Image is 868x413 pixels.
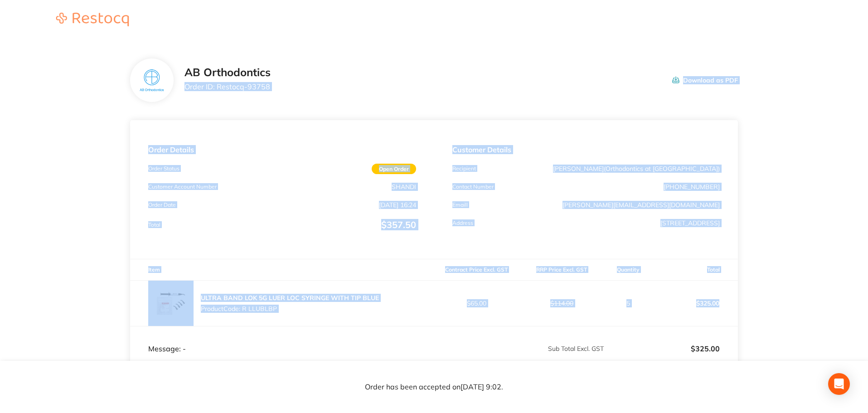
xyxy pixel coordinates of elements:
[148,202,176,208] p: Order Date
[184,83,271,91] p: Order ID: Restocq- 93758
[148,222,160,228] p: Total
[148,146,416,154] p: Order Details
[130,259,434,281] th: Item
[137,66,167,95] img: c2xjeWNkeQ
[563,201,720,209] a: [PERSON_NAME][EMAIL_ADDRESS][DOMAIN_NAME]
[47,13,138,28] a: Restocq logo
[653,292,737,314] p: $325.00
[148,165,179,172] p: Order Status
[148,281,194,326] img: c2JtemRiOA
[519,259,604,281] th: RRP Price Excl. GST
[452,184,494,190] p: Contact Number
[47,13,138,26] img: Restocq logo
[452,146,720,154] p: Customer Details
[381,219,416,230] span: $357.50
[653,259,738,281] th: Total
[365,383,503,391] p: Order has been accepted on [DATE] 9:02 .
[605,300,652,307] p: 5
[828,373,850,395] div: Open Intercom Messenger
[130,326,434,353] td: Message: -
[372,164,416,174] span: Open Order
[604,165,720,173] span: ( Orthodontics at [GEOGRAPHIC_DATA] )
[201,305,379,312] p: Product Code: R LLUBLBP
[148,184,217,190] p: Customer Account Number
[452,202,468,208] p: Emaill
[519,300,604,307] p: $114.00
[605,345,720,353] p: $325.00
[452,220,473,226] p: Address
[434,259,519,281] th: Contract Price Excl. GST
[184,66,271,79] h2: AB Orthodontics
[660,219,720,227] p: [STREET_ADDRESS]
[604,259,653,281] th: Quantity
[605,360,720,369] p: $32.50
[379,201,416,209] p: [DATE] 16:24
[553,165,720,172] p: [PERSON_NAME]
[664,183,720,190] p: [PHONE_NUMBER]
[435,345,604,352] p: Sub Total Excl. GST
[201,294,379,302] a: ULTRA BAND LOK 5G LUER LOC SYRINGE WITH TIP BLUE
[435,300,519,307] p: $65.00
[672,66,738,94] button: Download as PDF
[452,165,476,172] p: Recipient
[392,183,416,190] p: SHANDI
